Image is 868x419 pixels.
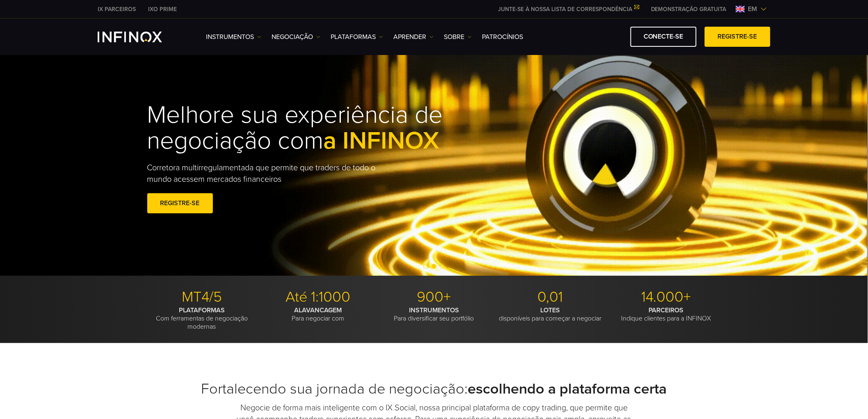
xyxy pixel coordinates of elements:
font: SOBRE [444,33,464,41]
font: 900+ [417,288,451,306]
a: Logotipo INFINOX [98,32,181,42]
a: REGISTRE-SE [705,27,770,47]
font: disponíveis para começar a negociar [499,314,601,323]
font: LOTES [540,306,560,314]
a: PATROCÍNIOS [482,32,523,42]
a: CONECTE-SE [630,27,697,47]
font: Aprender [393,33,426,41]
a: Instrumentos [206,32,261,42]
font: PATROCÍNIOS [482,33,523,41]
font: CONECTE-SE [644,32,683,41]
a: REGISTRE-SE [147,193,213,213]
font: PLATAFORMAS [179,306,225,314]
font: Com ferramentas de negociação modernas [156,314,248,331]
span: Go to slide 1 [423,264,428,269]
font: Indique clientes para a INFINOX [621,314,711,323]
font: PARCEIROS [649,306,684,314]
font: Fortalecendo sua jornada de negociação: [201,380,468,398]
a: NEGOCIAÇÃO [272,32,320,42]
font: Para diversificar seu portfólio [394,314,474,323]
font: REGISTRE-SE [160,199,200,207]
span: Go to slide 3 [440,264,445,269]
a: JUNTE-SE À NOSSA LISTA DE CORRESPONDÊNCIA [492,6,645,13]
font: a INFINOX [324,126,440,156]
font: Melhore sua experiência de negociação com [147,100,443,156]
font: NEGOCIAÇÃO [272,33,313,41]
font: 0,01 [537,288,563,306]
font: 14.000+ [641,288,691,306]
a: PLATAFORMAS [331,32,383,42]
a: SOBRE [444,32,472,42]
span: Go to slide 2 [432,264,436,269]
font: Instrumentos [206,33,254,41]
font: escolhendo a plataforma certa [468,380,667,398]
font: PLATAFORMAS [331,33,376,41]
font: MT4/5 [182,288,222,306]
a: INFINOX [91,5,142,14]
a: INFINOX [142,5,183,14]
a: Aprender [393,32,434,42]
font: Até 1:1000 [286,288,350,306]
font: Corretora multirregulamentada que permite que traders de todo o mundo acessem mercados financeiros [147,163,376,184]
a: CARDÁPIO INFINOX [645,5,733,14]
font: em [748,5,757,13]
font: REGISTRE-SE [718,32,757,41]
font: IXO PRIME [148,6,177,13]
font: JUNTE-SE À NOSSA LISTA DE CORRESPONDÊNCIA [498,6,632,13]
font: DEMONSTRAÇÃO GRATUITA [651,6,726,13]
font: Para negociar com [292,314,344,323]
font: ALAVANCAGEM [294,306,342,314]
font: IX PARCEIROS [98,6,136,13]
font: INSTRUMENTOS [409,306,459,314]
